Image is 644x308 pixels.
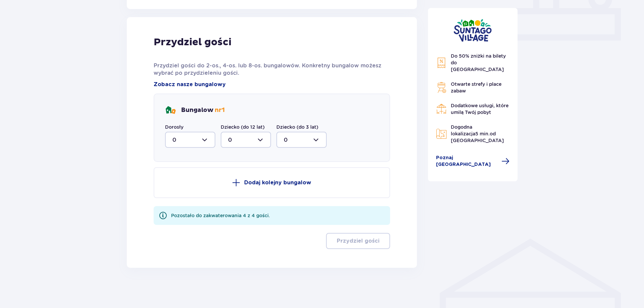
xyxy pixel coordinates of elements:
[165,105,176,116] img: bungalows Icon
[154,36,231,49] p: Przydziel gości
[436,57,447,68] img: Discount Icon
[451,103,508,115] span: Dodatkowe usługi, które umilą Twój pobyt
[475,131,490,136] span: 5 min.
[451,81,501,94] span: Otwarte strefy i place zabaw
[171,212,270,219] div: Pozostało do zakwaterowania 4 z 4 gości.
[276,124,318,130] label: Dziecko (do 3 lat)
[436,155,510,168] a: Poznaj [GEOGRAPHIC_DATA]
[337,237,379,245] p: Przydziel gości
[451,124,504,143] span: Dogodna lokalizacja od [GEOGRAPHIC_DATA]
[154,81,226,88] a: Zobacz nasze bungalowy
[165,124,183,130] label: Dorosły
[453,19,492,42] img: Suntago Village
[436,104,447,114] img: Restaurant Icon
[436,82,447,93] img: Grill Icon
[221,124,265,130] label: Dziecko (do 12 lat)
[436,155,498,168] span: Poznaj [GEOGRAPHIC_DATA]
[154,62,390,77] p: Przydziel gości do 2-os., 4-os. lub 8-os. bungalowów. Konkretny bungalow możesz wybrać po przydzi...
[181,106,225,114] p: Bungalow
[244,179,311,186] p: Dodaj kolejny bungalow
[436,128,447,139] img: Map Icon
[154,167,390,198] button: Dodaj kolejny bungalow
[451,53,506,72] span: Do 50% zniżki na bilety do [GEOGRAPHIC_DATA]
[326,233,390,249] button: Przydziel gości
[215,106,225,114] span: nr 1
